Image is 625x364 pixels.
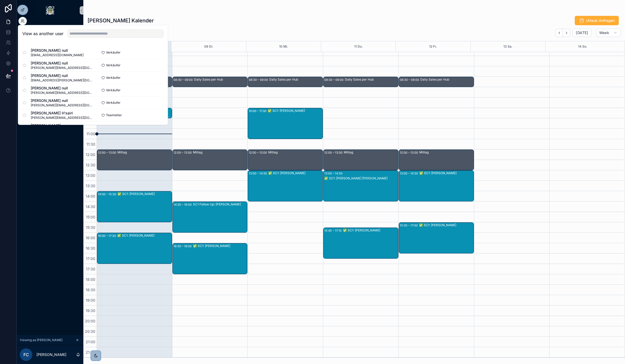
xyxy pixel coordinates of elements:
[420,77,473,82] div: Daily Sales per Hub
[84,288,97,292] span: 18:30
[84,246,97,250] span: 16:30
[84,329,97,334] span: 20:30
[596,29,621,37] button: Week
[85,256,97,261] span: 17:00
[98,233,117,238] div: 16:00 – 17:30
[248,171,323,201] div: 13:00 – 14:30✅ SC1: [PERSON_NAME]
[343,228,398,232] div: ✅ SC1: [PERSON_NAME]
[578,41,587,52] button: 14 So.
[46,6,54,15] img: App logo
[106,50,121,55] span: Verkäufer
[269,77,322,82] div: Daily Sales per Hub
[85,215,97,219] span: 15:00
[399,77,474,87] div: 08:30 – 09:00Daily Sales per Hub
[85,142,97,146] span: 11:30
[31,53,84,57] span: [EMAIL_ADDRESS][DOMAIN_NAME]
[249,150,268,155] div: 12:00 – 13:00
[97,150,172,170] div: 12:00 – 13:00Mittag
[575,16,619,25] button: Urlaub Anfragen
[31,48,84,53] span: [PERSON_NAME] null
[268,150,322,154] div: Mittag
[84,194,97,198] span: 14:00
[31,66,93,70] span: [PERSON_NAME][EMAIL_ADDRESS][DOMAIN_NAME]
[84,298,97,302] span: 19:00
[106,76,121,80] span: Verkäufer
[572,29,591,37] button: [DATE]
[249,108,268,114] div: 10:00 – 11:30
[173,202,247,232] div: 14:30 – 16:00SC1 Follow Up: [PERSON_NAME]
[84,204,97,209] span: 14:30
[31,116,93,120] span: [PERSON_NAME][EMAIL_ADDRESS][DOMAIN_NAME]
[106,101,121,105] span: Verkäufer
[323,77,398,87] div: 08:30 – 09:00Daily Sales per Hub
[84,277,97,282] span: 18:00
[555,29,563,37] button: Back
[84,319,97,323] span: 20:00
[173,77,194,82] div: 08:30 – 09:00
[399,150,474,170] div: 12:00 – 13:00Mittag
[248,77,323,87] div: 08:30 – 09:00Daily Sales per Hub
[193,202,247,206] div: SC1 Follow Up: [PERSON_NAME]
[400,77,420,82] div: 08:30 – 09:00
[354,41,363,52] button: 11 Do.
[106,88,121,92] span: Verkäufer
[345,77,398,82] div: Daily Sales per Hub
[84,350,97,354] span: 21:30
[399,171,474,201] div: 13:00 – 14:30✅ SC1: [PERSON_NAME]
[576,30,588,35] span: [DATE]
[268,109,322,113] div: ✅ SC1: [PERSON_NAME]
[248,150,323,170] div: 12:00 – 13:00Mittag
[324,150,344,155] div: 12:00 – 13:00
[323,171,398,201] div: 13:00 – 14:30✅ SC1: [PERSON_NAME] [PERSON_NAME]
[117,233,172,238] div: ✅ SC1: [PERSON_NAME]
[23,352,29,358] span: FC
[324,228,343,233] div: 15:45 – 17:15
[249,171,268,176] div: 13:00 – 14:30
[323,150,398,170] div: 12:00 – 13:00Mittag
[106,63,121,67] span: Verkäufer
[194,77,247,82] div: Daily Sales per Hub
[22,30,64,37] h2: View as another user
[97,191,172,222] div: 14:00 – 15:30✅ SC1: [PERSON_NAME]
[17,21,83,124] div: scrollable content
[419,150,473,154] div: Mittag
[97,233,172,264] div: 16:00 – 17:30✅ SC1: [PERSON_NAME]
[84,173,97,178] span: 13:00
[173,244,193,249] div: 16:30 – 18:00
[31,78,93,82] span: [EMAIL_ADDRESS][PERSON_NAME][DOMAIN_NAME]
[324,171,344,176] div: 13:00 – 14:30
[324,176,398,180] div: ✅ SC1: [PERSON_NAME] [PERSON_NAME]
[249,77,269,82] div: 08:30 – 09:00
[204,41,213,52] button: 09 Di.
[323,228,398,258] div: 15:45 – 17:15✅ SC1: [PERSON_NAME]
[399,223,474,253] div: 15:30 – 17:00✅ SC1: [PERSON_NAME]
[503,41,512,52] button: 13 Sa.
[20,24,80,34] a: Monatliche Performance
[98,150,117,155] div: 12:00 – 13:00
[84,308,97,313] span: 19:30
[400,150,419,155] div: 12:00 – 13:00
[87,17,154,24] h1: [PERSON_NAME] Kalender
[324,77,345,82] div: 08:30 – 09:00
[84,340,97,344] span: 21:00
[31,86,93,91] span: [PERSON_NAME] null
[419,223,473,227] div: ✅ SC1: [PERSON_NAME]
[599,30,609,35] span: Week
[106,113,122,117] span: Teamleiter
[31,123,93,128] span: [PERSON_NAME]
[419,171,473,175] div: ✅ SC1: [PERSON_NAME]
[344,150,398,154] div: Mittag
[173,150,193,155] div: 12:00 – 13:00
[84,184,97,188] span: 13:30
[248,108,323,139] div: 10:00 – 11:30✅ SC1: [PERSON_NAME]
[84,121,97,126] span: 10:30
[279,41,288,52] div: 10 Mi.
[400,171,419,176] div: 13:00 – 14:30
[98,192,117,197] div: 14:00 – 15:30
[429,41,437,52] div: 12 Fr.
[84,163,97,167] span: 12:30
